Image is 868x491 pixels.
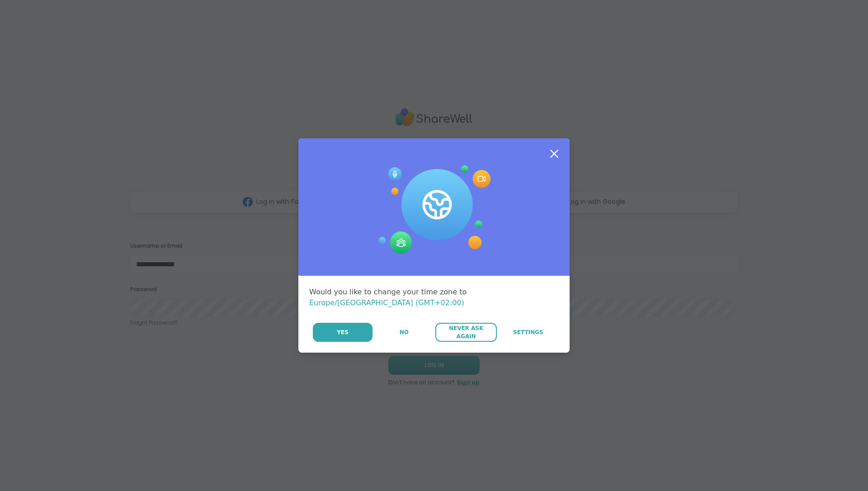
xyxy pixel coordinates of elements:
[337,328,349,336] span: Yes
[400,328,409,336] span: No
[435,323,496,342] button: Never Ask Again
[498,323,559,342] a: Settings
[309,298,464,307] span: Europe/[GEOGRAPHIC_DATA] (GMT+02:00)
[440,324,492,340] span: Never Ask Again
[513,328,543,336] span: Settings
[313,323,373,342] button: Yes
[373,323,434,342] button: No
[309,287,559,308] div: Would you like to change your time zone to
[377,165,491,254] img: Session Experience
